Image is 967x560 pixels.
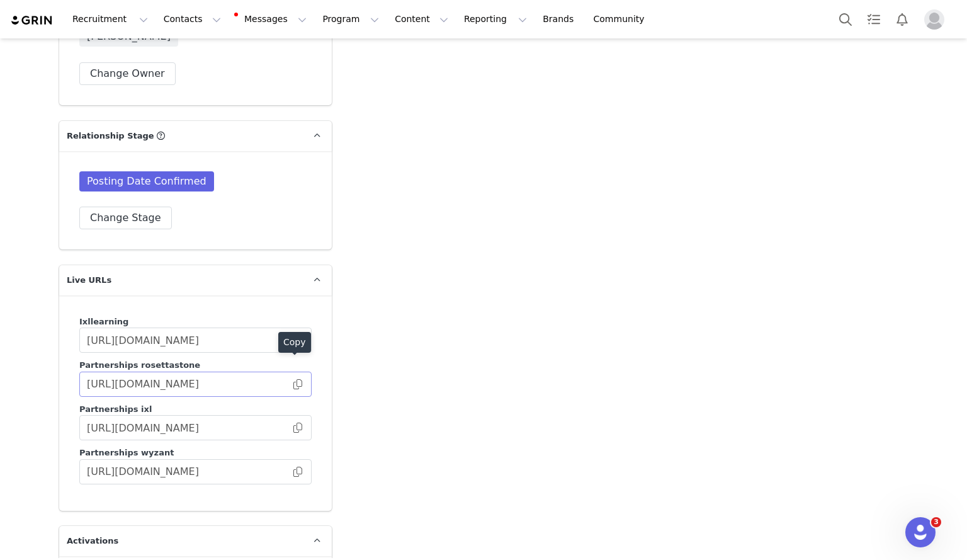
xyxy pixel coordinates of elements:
iframe: Intercom live chat [905,517,936,547]
button: Change Owner [79,62,176,85]
span: Partnerships wyzant [79,448,174,457]
span: Live URLs [67,274,111,287]
button: Notifications [888,5,916,33]
img: placeholder-profile.jpg [924,9,944,30]
span: Relationship Stage [67,130,154,142]
div: Copy [278,332,311,353]
button: Reporting [456,5,534,33]
span: Ixllearning [79,317,128,326]
span: Posting Date Confirmed [79,171,214,191]
button: Messages [229,5,314,33]
button: Profile [917,9,957,30]
button: Recruitment [65,5,156,33]
button: Contacts [156,5,229,33]
span: Partnerships ixl [79,404,152,414]
span: Activations [67,535,118,547]
img: grin logo [10,14,54,26]
span: Partnerships rosettastone [79,360,200,370]
a: Community [586,5,658,33]
button: Change Stage [79,207,172,229]
body: Rich Text Area. Press ALT-0 for help. [10,10,517,24]
a: Tasks [860,5,888,33]
button: Content [387,5,456,33]
button: Search [832,5,859,33]
a: Brands [535,5,585,33]
span: 3 [931,517,941,527]
button: Program [315,5,387,33]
